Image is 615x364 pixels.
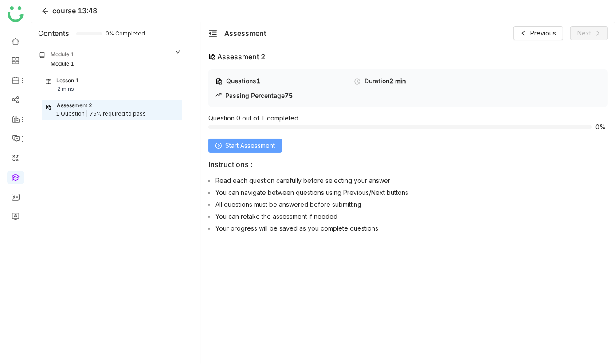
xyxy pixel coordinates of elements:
button: menu-fold [208,29,217,38]
div: Question 0 out of 1 completed [208,114,608,132]
div: 75% required to pass [90,110,146,118]
span: Start Assessment [225,141,275,151]
div: Assessment 2 [208,51,608,62]
img: logo [8,6,24,22]
span: Previous [530,28,556,38]
div: Assessment 2 [57,101,92,110]
span: menu-fold [208,29,217,38]
span: Duration [364,77,389,85]
li: You can retake the assessment if needed [215,212,608,220]
span: 0% Completed [106,31,116,36]
img: type [208,53,215,60]
button: Previous [513,26,563,40]
span: 0% [595,124,608,130]
button: Next [570,26,608,40]
img: type [215,78,223,85]
div: 1 Question | [56,110,88,118]
div: Module 1 [51,60,74,68]
span: 1 [256,77,260,85]
span: Passing Percentage [225,92,285,99]
p: Instructions : [208,160,608,169]
img: lesson.svg [46,78,51,85]
button: Start Assessment [208,139,282,153]
img: assessment.svg [45,104,51,110]
div: Assessment [224,28,266,39]
span: 75 [285,92,293,99]
img: type [354,78,361,85]
div: Module 1Module 1 [33,44,188,74]
span: 2 min [389,77,406,85]
li: Read each question carefully before selecting your answer [215,176,608,184]
li: All questions must be answered before submitting [215,200,608,208]
div: Lesson 1 [56,77,79,85]
span: course 13:48 [52,6,97,15]
li: You can navigate between questions using Previous/Next buttons [215,188,608,196]
li: Your progress will be saved as you complete questions [215,224,608,232]
div: Contents [38,28,69,39]
div: 2 mins [57,85,74,93]
div: Module 1 [51,50,74,59]
span: Questions [226,77,256,85]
